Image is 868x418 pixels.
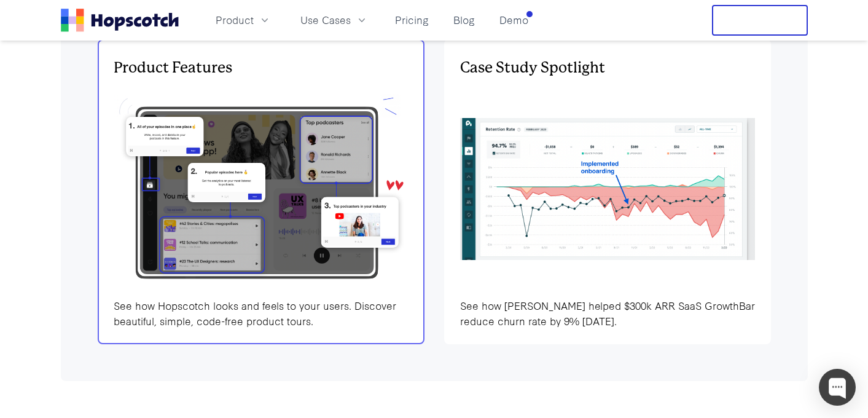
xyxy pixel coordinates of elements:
[98,39,424,345] a: Product FeaturesSee how Hopscotch looks and feels to your users. Discover beautiful, simple, code...
[460,55,755,80] h3: Case Study Spotlight
[61,9,179,32] a: Home
[444,39,771,345] a: Case Study SpotlightSee how [PERSON_NAME] helped $300k ARR SaaS GrowthBar reduce churn rate by 9%...
[712,5,808,36] button: Free Trial
[114,55,409,80] h3: Product Features
[390,10,434,30] a: Pricing
[448,10,480,30] a: Blog
[114,90,409,288] img: Product Features
[300,12,351,28] span: Use Cases
[216,12,254,28] span: Product
[208,10,278,30] button: Product
[114,298,409,329] p: See how Hopscotch looks and feels to your users. Discover beautiful, simple, code-free product to...
[460,298,755,329] p: See how [PERSON_NAME] helped $300k ARR SaaS GrowthBar reduce churn rate by 9% [DATE].
[293,10,375,30] button: Use Cases
[495,10,533,30] a: Demo
[460,118,755,259] img: Product Features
